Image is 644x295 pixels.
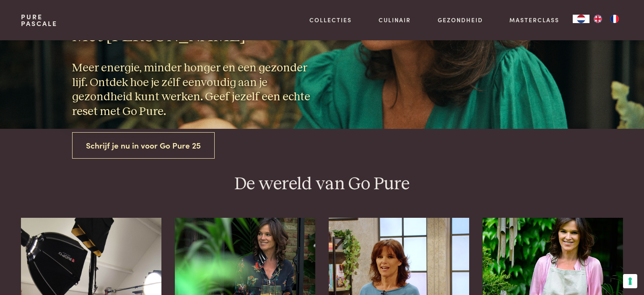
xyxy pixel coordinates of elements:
button: Uw voorkeuren voor toestemming voor trackingtechnologieën [623,274,637,288]
a: Collecties [309,16,352,24]
aside: Language selected: Nederlands [573,15,623,23]
div: Language [573,15,589,23]
a: EN [589,15,606,23]
ul: Language list [589,15,623,23]
a: PurePascale [21,13,57,27]
a: NL [573,15,589,23]
a: Gezondheid [438,16,483,24]
a: Masterclass [509,16,559,24]
a: Schrijf je nu in voor Go Pure 25 [72,132,215,159]
h2: De wereld van Go Pure [21,173,623,196]
a: FR [606,15,623,23]
a: Culinair [379,16,411,24]
h3: Meer energie, minder honger en een gezonder lijf. Ontdek hoe je zélf eenvoudig aan je gezondheid ... [72,61,315,119]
